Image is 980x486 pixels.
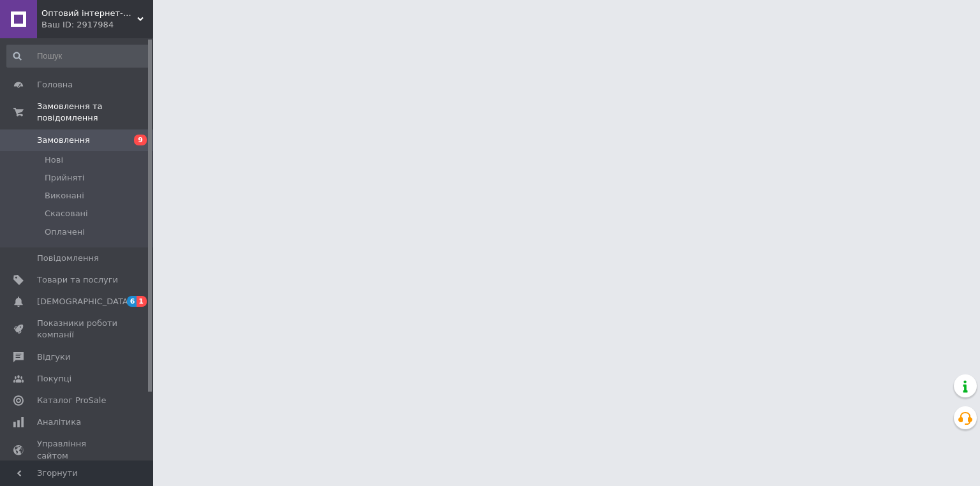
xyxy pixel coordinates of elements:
[37,274,118,286] span: Товари та послуги
[127,296,137,307] span: 6
[41,8,137,19] span: Оптовий інтернет-магазин "Big Opt"
[6,45,151,68] input: Пошук
[41,19,153,31] div: Ваш ID: 2917984
[37,438,118,461] span: Управління сайтом
[45,172,84,184] span: Прийняті
[45,208,88,219] span: Скасовані
[37,416,81,428] span: Аналітика
[37,253,99,264] span: Повідомлення
[37,296,131,307] span: [DEMOGRAPHIC_DATA]
[45,190,84,202] span: Виконані
[37,395,106,406] span: Каталог ProSale
[37,318,118,341] span: Показники роботи компанії
[37,351,70,363] span: Відгуки
[37,79,73,91] span: Головна
[37,101,153,124] span: Замовлення та повідомлення
[45,154,63,166] span: Нові
[37,373,71,385] span: Покупці
[37,135,90,146] span: Замовлення
[45,226,85,238] span: Оплачені
[134,135,147,145] span: 9
[137,296,147,307] span: 1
